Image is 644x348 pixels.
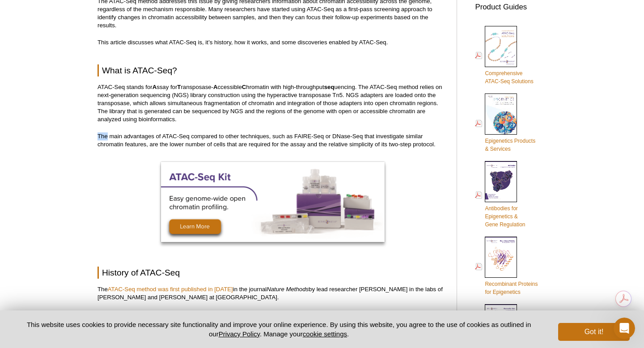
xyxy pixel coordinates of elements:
p: The in the journal by lead researcher [PERSON_NAME] in the labs of [PERSON_NAME] and [PERSON_NAME... [97,285,448,301]
span: Antibodies for Epigenetics & Gene Regulation [485,205,525,228]
p: This website uses cookies to provide necessary site functionality and improve your online experie... [14,320,543,339]
img: ATAC-Seq Kit [161,162,385,242]
h2: What is ATAC-Seq? [97,64,448,76]
img: Epi_brochure_140604_cover_web_70x200 [485,93,517,135]
a: ATAC-Seq method was first published in [DATE] [108,286,233,293]
h2: History of ATAC-Seq [97,267,448,279]
button: cookie settings [303,330,347,338]
strong: C [242,84,246,90]
img: Rec_prots_140604_cover_web_70x200 [485,237,517,278]
strong: T [177,84,181,90]
a: Epigenetics Products& Services [475,93,535,154]
span: Epigenetics Products & Services [485,138,535,152]
strong: seq [324,84,335,90]
img: Abs_epi_2015_cover_web_70x200 [485,161,517,202]
strong: A [213,84,218,90]
em: Nature Methods [267,286,309,293]
p: ATAC-Seq stands for ssay for ransposase- ccessible hromatin with high-throughput uencing. The ATA... [97,83,448,123]
a: Recombinant Proteinsfor Epigenetics [475,236,538,297]
p: This article discusses what ATAC-Seq is, it’s history, how it works, and some discoveries enabled... [97,38,448,47]
a: Antibodies forEpigenetics &Gene Regulation [475,160,525,229]
img: Custom_Services_cover [485,304,517,345]
p: The main advantages of ATAC-Seq compared to other techniques, such as FAIRE-Seq or DNase-Seq that... [97,132,448,149]
iframe: Intercom live chat [614,318,635,339]
span: Recombinant Proteins for Epigenetics [485,281,538,295]
a: Privacy Policy [219,330,260,338]
button: Got it! [558,323,630,341]
span: Comprehensive ATAC-Seq Solutions [485,70,533,85]
a: ComprehensiveATAC-Seq Solutions [475,25,533,87]
strong: A [153,84,157,90]
img: Comprehensive ATAC-Seq Solutions [485,26,517,68]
